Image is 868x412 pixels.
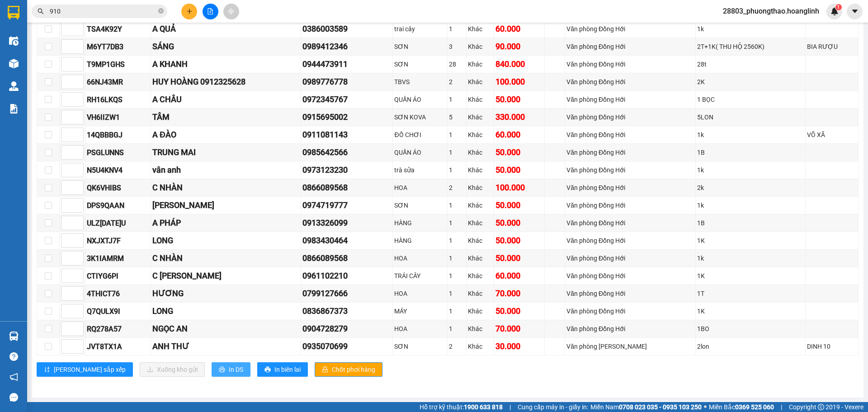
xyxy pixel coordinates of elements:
span: question-circle [9,352,18,361]
td: 0866089568 [301,179,393,197]
span: In DS [229,365,243,374]
div: Văn phòng Đồng Hới [566,130,693,140]
div: 30.000 [495,340,543,353]
td: DINH 10 [806,338,859,355]
div: 1K [697,236,804,246]
span: file-add [207,8,213,14]
div: 1 [449,306,465,316]
div: HÀNG [394,236,445,246]
span: | [509,402,511,412]
div: 70.000 [495,287,543,300]
td: 0935070699 [301,338,393,355]
div: Khác [468,236,492,246]
div: 0386003589 [302,23,391,35]
div: 1 [449,95,465,104]
td: 0799127666 [301,285,393,303]
div: 2T+1K( THU HỘ 2560K) [697,42,804,52]
td: Văn phòng Đồng Hới [565,161,695,179]
span: notification [9,373,18,381]
td: 0985642566 [301,144,393,161]
button: plus [181,4,197,19]
div: 2K [697,77,804,87]
td: ANH THƯ [151,338,301,355]
button: downloadXuống kho gửi [140,362,205,377]
div: 1 [449,324,465,334]
div: ĐỒ CHƠI [394,130,445,140]
div: SƠN KOVA [394,112,445,122]
td: Văn phòng Đồng Hới [565,232,695,250]
div: 1BO [697,324,804,334]
span: Chốt phơi hàng [332,365,375,374]
div: T9MP1GHS [87,59,149,70]
td: 0386003589 [301,20,393,38]
div: 50.000 [495,305,543,317]
span: printer [219,366,225,374]
div: HOA [394,324,445,334]
div: 0983430464 [302,234,391,247]
td: Văn phòng Đồng Hới [565,303,695,320]
div: JVT8TX1A [87,341,149,352]
div: Khác [468,183,492,193]
td: RQ278A57 [85,320,151,338]
div: 0836867373 [302,305,391,317]
td: Văn phòng Lệ Thủy [565,338,695,355]
div: C NHÀN [152,181,299,194]
div: M6YT7DB3 [87,41,149,52]
div: 60.000 [495,128,543,141]
span: Miền Bắc [709,402,774,412]
div: Khác [468,95,492,104]
div: Văn phòng Đồng Hới [566,271,693,281]
div: DPS9QAAN [87,200,149,211]
div: PSGLUNNS [87,147,149,158]
td: 0972345767 [301,91,393,109]
td: A PHÁP [151,214,301,232]
div: 0972345767 [302,93,391,106]
div: C [PERSON_NAME] [152,270,299,282]
div: NXJXTJ7F [87,235,149,246]
div: A KHANH [152,58,299,71]
td: C GIANG ĐH [151,267,301,285]
div: 1k [697,24,804,34]
div: MÁY [394,306,445,316]
div: Khác [468,112,492,122]
div: 1 [449,236,465,246]
div: Q7QULX9I [87,306,149,317]
td: 0904728279 [301,320,393,338]
td: LONG [151,303,301,320]
div: 2k [697,183,804,193]
div: SƠN [394,59,445,69]
div: A PHÁP [152,217,299,229]
span: sort-ascending [44,366,50,374]
div: C NHÀN [152,252,299,265]
div: 2lon [697,341,804,351]
td: TÂM [151,109,301,126]
td: Văn phòng Đồng Hới [565,20,695,38]
td: Văn phòng Đồng Hới [565,250,695,267]
td: vân anh [151,161,301,179]
td: 0915695002 [301,109,393,126]
div: ULZ[DATE]U [87,218,149,229]
td: NXJXTJ7F [85,232,151,250]
div: Khác [468,77,492,87]
td: Văn phòng Đồng Hới [565,179,695,197]
td: A CHÂU [151,91,301,109]
span: Cung cấp máy in - giấy in: [518,402,588,412]
div: 2 [449,77,465,87]
td: Văn phòng Đồng Hới [565,320,695,338]
div: Văn phòng Đồng Hới [566,218,693,228]
div: 2 [449,341,465,351]
div: 1k [697,253,804,263]
td: C NHÀN [151,250,301,267]
td: M6YT7DB3 [85,38,151,56]
div: 3K1IAMRM [87,253,149,264]
img: solution-icon [9,104,19,114]
div: VH6IIZW1 [87,112,149,123]
div: 1B [697,147,804,157]
div: 1T [697,289,804,298]
span: close-circle [158,7,164,16]
div: RQ278A57 [87,323,149,335]
td: 0989776778 [301,73,393,91]
span: In biên lai [274,365,301,374]
span: Hỗ trợ kỹ thuật: [420,402,503,412]
div: TSA4K92Y [87,24,149,35]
